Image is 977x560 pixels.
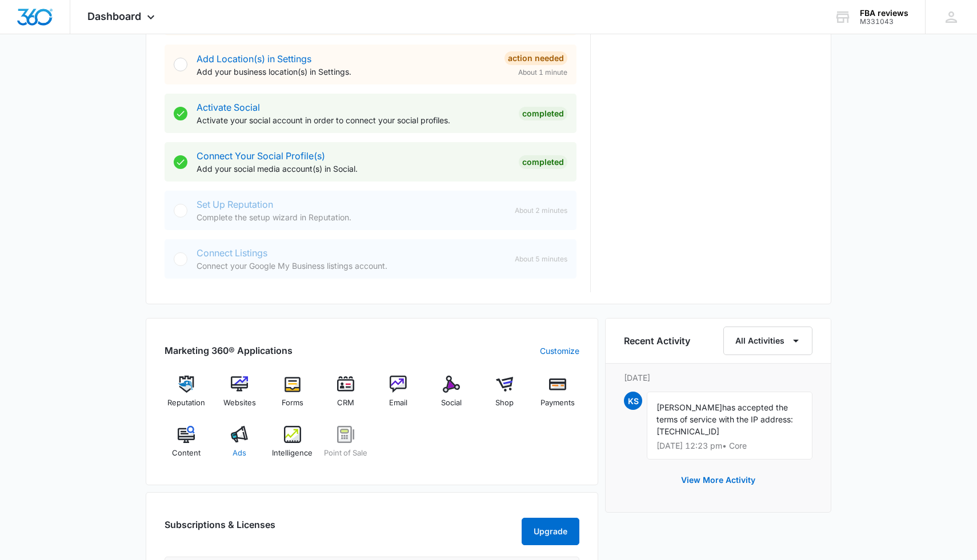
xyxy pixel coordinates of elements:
[323,376,367,417] a: CRM
[165,426,209,467] a: Content
[377,376,421,417] a: Email
[197,260,506,272] p: Connect your Google My Business listings account.
[167,397,205,409] span: Reputation
[197,66,495,78] p: Add your business location(s) in Settings.
[272,448,313,459] span: Intelligence
[197,211,506,223] p: Complete the setup wizard in Reputation.
[430,376,474,417] a: Social
[441,397,462,409] span: Social
[515,206,567,216] span: About 2 minutes
[495,397,514,409] span: Shop
[656,442,803,450] p: [DATE] 12:23 pm • Core
[624,392,642,410] span: KS
[504,51,567,65] div: Action Needed
[233,448,246,459] span: Ads
[483,376,527,417] a: Shop
[197,150,325,162] a: Connect Your Social Profile(s)
[519,155,567,169] div: Completed
[223,397,256,409] span: Websites
[271,426,315,467] a: Intelligence
[271,376,315,417] a: Forms
[723,327,812,355] button: All Activities
[518,67,567,78] span: About 1 minute
[624,372,812,384] p: [DATE]
[860,18,908,26] div: account id
[519,107,567,120] div: Completed
[624,334,690,348] h6: Recent Activity
[323,426,367,467] a: Point of Sale
[324,448,367,459] span: Point of Sale
[656,402,793,424] span: has accepted the terms of service with the IP address:
[337,397,354,409] span: CRM
[197,53,311,65] a: Add Location(s) in Settings
[172,448,201,459] span: Content
[540,345,579,357] a: Customize
[860,9,908,18] div: account name
[540,397,575,409] span: Payments
[656,426,719,436] span: [TECHNICAL_ID]
[535,376,579,417] a: Payments
[197,102,260,113] a: Activate Social
[282,397,303,409] span: Forms
[165,376,209,417] a: Reputation
[670,466,767,494] button: View More Activity
[656,402,722,412] span: [PERSON_NAME]
[522,518,579,545] button: Upgrade
[197,114,510,126] p: Activate your social account in order to connect your social profiles.
[197,163,510,175] p: Add your social media account(s) in Social.
[389,397,407,409] span: Email
[165,518,275,541] h2: Subscriptions & Licenses
[87,10,141,22] span: Dashboard
[515,254,567,264] span: About 5 minutes
[218,426,262,467] a: Ads
[165,344,293,357] h2: Marketing 360® Applications
[218,376,262,417] a: Websites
